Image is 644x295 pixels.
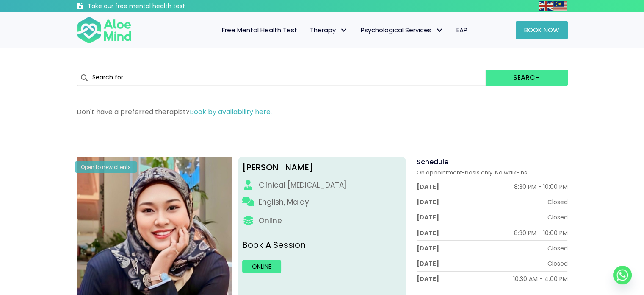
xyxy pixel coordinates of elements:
[434,24,446,37] span: Psychological Services: submenu
[338,24,350,37] span: Therapy: submenu
[88,2,230,11] h3: Take our free mental health test
[361,25,444,34] span: Psychological Services
[143,21,474,39] nav: Menu
[310,25,348,34] span: Therapy
[242,260,281,273] a: Online
[514,183,567,191] div: 8:30 PM - 10:00 PM
[417,244,439,253] div: [DATE]
[417,183,439,191] div: [DATE]
[553,1,567,11] img: ms
[417,198,439,206] div: [DATE]
[456,25,467,34] span: EAP
[553,1,568,11] a: Malay
[417,157,448,167] span: Schedule
[524,25,559,34] span: Book Now
[258,197,309,208] p: English, Malay
[513,275,567,283] div: 10:30 AM - 4:00 PM
[77,16,132,44] img: Aloe mind Logo
[417,213,439,222] div: [DATE]
[242,239,402,251] p: Book A Session
[77,107,568,117] p: Don't have a preferred therapist?
[450,21,474,39] a: EAP
[539,1,553,11] img: en
[77,2,230,12] a: Take our free mental health test
[190,107,272,117] a: Book by availability here.
[417,275,439,283] div: [DATE]
[514,229,567,237] div: 8:30 PM - 10:00 PM
[417,259,439,268] div: [DATE]
[613,266,632,284] a: Whatsapp
[258,180,346,191] div: Clinical [MEDICAL_DATA]
[216,21,304,39] a: Free Mental Health Test
[547,198,567,206] div: Closed
[539,1,553,11] a: English
[77,70,486,86] input: Search for...
[417,169,527,177] span: On appointment-basis only. No walk-ins
[547,213,567,222] div: Closed
[304,21,354,39] a: TherapyTherapy: submenu
[258,216,282,226] div: Online
[75,161,137,173] div: Open to new clients
[242,161,402,174] div: [PERSON_NAME]
[354,21,450,39] a: Psychological ServicesPsychological Services: submenu
[417,229,439,237] div: [DATE]
[547,259,567,268] div: Closed
[222,25,297,34] span: Free Mental Health Test
[547,244,567,253] div: Closed
[486,70,567,86] button: Search
[516,21,568,39] a: Book Now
